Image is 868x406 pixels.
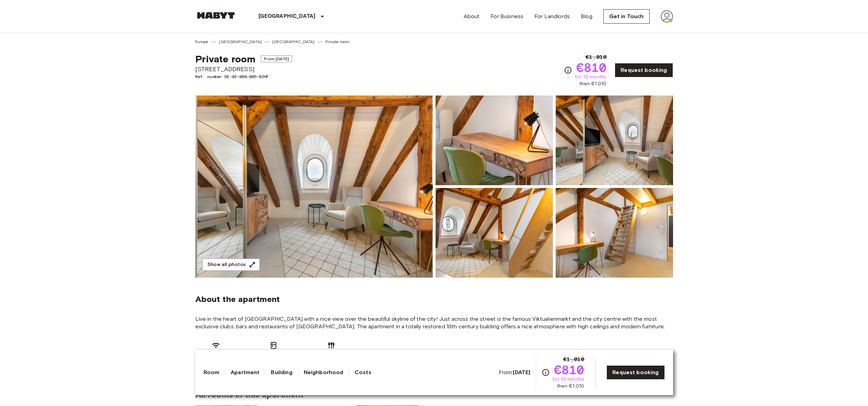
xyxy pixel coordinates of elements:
img: Picture of unit DE-02-008-005-02HF [436,96,553,185]
svg: Check cost overview for full price breakdown. Please note that discounts apply to new joiners onl... [564,66,572,74]
a: [GEOGRAPHIC_DATA] [272,39,315,45]
img: Habyt [195,12,236,19]
a: Room [204,368,220,377]
a: Blog [581,12,592,21]
a: [GEOGRAPHIC_DATA] [219,39,262,45]
a: Europe [195,39,209,45]
span: From [DATE] [261,55,292,62]
span: then €1,010 [557,383,585,390]
a: Get in Touch [603,9,650,24]
span: Ref. number DE-02-008-005-02HF [195,74,292,80]
span: for 10 months [575,74,606,80]
span: €1,010 [586,53,606,61]
a: Neighborhood [304,368,344,377]
a: Apartment [231,368,259,377]
a: Request booking [606,365,664,380]
svg: Check cost overview for full price breakdown. Please note that discounts apply to new joiners onl... [542,368,550,377]
span: for 10 months [553,376,584,383]
span: Private room [195,53,256,65]
button: Show all photos [202,258,260,271]
span: Live in the heart of [GEOGRAPHIC_DATA] with a nice view over the beautiful skyline of the city! J... [195,315,673,330]
a: For Landlords [534,12,570,21]
span: [STREET_ADDRESS] [195,65,292,74]
b: [DATE] [513,369,530,376]
img: Marketing picture of unit DE-02-008-005-02HF [195,96,433,278]
img: Picture of unit DE-02-008-005-02HF [556,188,673,278]
a: Building [271,368,292,377]
span: €810 [554,364,585,376]
span: €810 [576,61,607,74]
a: About [464,12,480,21]
img: Picture of unit DE-02-008-005-02HF [436,188,553,278]
a: Request booking [615,63,673,77]
span: From: [499,369,531,376]
span: About the apartment [195,294,280,304]
a: Private room [325,39,350,45]
a: Costs [355,368,371,377]
img: avatar [661,10,673,23]
span: €1,010 [563,355,584,364]
a: For Business [490,12,523,21]
img: Picture of unit DE-02-008-005-02HF [556,96,673,185]
p: [GEOGRAPHIC_DATA] [258,12,316,21]
span: then €1,010 [579,80,607,87]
